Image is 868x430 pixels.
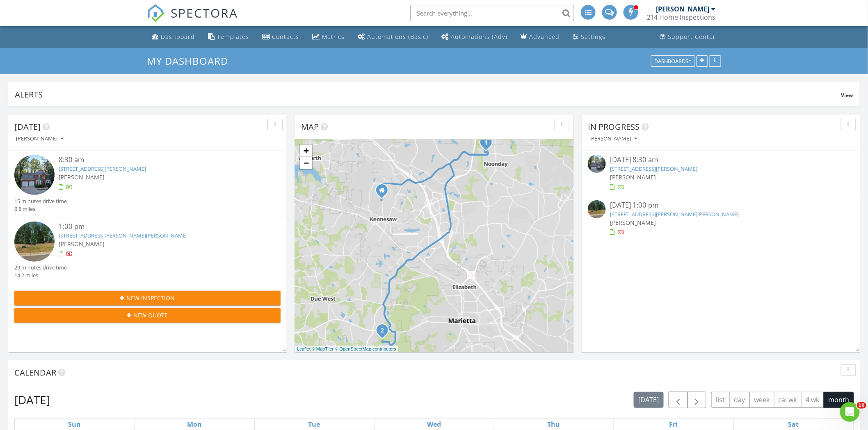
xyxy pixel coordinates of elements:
[14,308,281,323] button: New Quote
[14,222,281,280] a: 1:00 pm [STREET_ADDRESS][PERSON_NAME][PERSON_NAME] [PERSON_NAME] 29 minutes drive time 14.2 miles
[749,392,774,408] button: week
[668,419,680,430] a: Friday
[824,392,854,408] button: month
[301,121,319,132] span: Map
[59,165,146,172] a: [STREET_ADDRESS][PERSON_NAME]
[610,165,697,172] a: [STREET_ADDRESS][PERSON_NAME]
[59,173,105,181] span: [PERSON_NAME]
[588,155,606,173] img: 9362811%2Fcover_photos%2F5ShDzlKHQTVDFNcxyxWb%2Fsmall.jpg
[588,200,606,218] img: streetview
[14,222,55,262] img: streetview
[148,29,198,45] a: Dashboard
[147,11,238,28] a: SPECTORA
[300,157,312,169] a: Zoom out
[354,29,432,45] a: Automations (Basic)
[610,219,656,226] span: [PERSON_NAME]
[217,33,249,41] div: Templates
[451,33,507,41] div: Automations (Adv)
[774,392,802,408] button: cal wk
[14,155,55,195] img: 9362811%2Fcover_photos%2F5ShDzlKHQTVDFNcxyxWb%2Fsmall.jpg
[656,5,710,13] div: [PERSON_NAME]
[634,392,664,408] button: [DATE]
[259,29,302,45] a: Contacts
[657,29,720,45] a: Support Center
[588,155,854,191] a: [DATE] 8:30 am [STREET_ADDRESS][PERSON_NAME] [PERSON_NAME]
[588,200,854,237] a: [DATE] 1:00 pm [STREET_ADDRESS][PERSON_NAME][PERSON_NAME] [PERSON_NAME]
[438,29,511,45] a: Automations (Advanced)
[14,197,67,205] div: 15 minutes drive time
[161,33,195,41] div: Dashboard
[569,29,609,45] a: Settings
[14,121,41,132] span: [DATE]
[529,33,560,41] div: Advanced
[484,140,488,146] i: 1
[147,4,165,22] img: The Best Home Inspection Software - Spectora
[295,346,398,353] div: |
[335,346,396,351] a: © OpenStreetMap contributors
[647,13,716,21] div: 214 Home Inspections
[14,392,50,408] h2: [DATE]
[381,328,384,334] i: 2
[309,29,348,45] a: Metrics
[581,33,605,41] div: Settings
[688,392,707,408] button: Next month
[14,264,67,272] div: 29 minutes drive time
[297,346,311,351] a: Leaflet
[610,200,832,210] div: [DATE] 1:00 pm
[651,55,695,67] button: Dashboards
[134,311,168,319] span: New Quote
[486,142,491,147] div: 4848 Helga Way NE, Woodstock, GA 30188
[840,402,860,422] iframe: Intercom live chat
[801,392,824,408] button: 4 wk
[59,232,187,239] a: [STREET_ADDRESS][PERSON_NAME][PERSON_NAME]
[16,136,64,142] div: [PERSON_NAME]
[517,29,563,45] a: Advanced
[589,136,637,142] div: [PERSON_NAME]
[367,33,428,41] div: Automations (Basic)
[546,419,562,430] a: Thursday
[59,240,105,248] span: [PERSON_NAME]
[322,33,345,41] div: Metrics
[147,54,235,68] a: My Dashboard
[588,121,640,132] span: In Progress
[857,402,866,409] span: 10
[610,155,832,165] div: [DATE] 8:30 am
[410,5,574,21] input: Search everything...
[669,392,688,408] button: Previous month
[668,33,716,41] div: Support Center
[127,294,175,302] span: New Inspection
[59,222,258,232] div: 1:00 pm
[14,272,67,279] div: 14.2 miles
[786,419,800,430] a: Saturday
[610,173,656,181] span: [PERSON_NAME]
[14,205,67,213] div: 6.8 miles
[14,291,281,306] button: New Inspection
[610,210,739,218] a: [STREET_ADDRESS][PERSON_NAME][PERSON_NAME]
[588,134,639,145] button: [PERSON_NAME]
[66,419,82,430] a: Sunday
[205,29,252,45] a: Templates
[59,155,258,165] div: 8:30 am
[655,58,692,64] div: Dashboards
[15,89,841,100] div: Alerts
[171,4,238,21] span: SPECTORA
[307,419,322,430] a: Tuesday
[729,392,750,408] button: day
[14,155,281,213] a: 8:30 am [STREET_ADDRESS][PERSON_NAME] [PERSON_NAME] 15 minutes drive time 6.8 miles
[272,33,299,41] div: Contacts
[425,419,443,430] a: Wednesday
[382,330,387,335] div: 2257 Ellis Mountain Dr, Marietta, GA 30064
[14,367,56,378] span: Calendar
[312,346,334,351] a: © MapTiler
[382,190,387,195] div: 2027 Winsburg Dr, Kennesaw GA 30144
[300,145,312,157] a: Zoom in
[841,92,853,99] span: View
[14,134,65,145] button: [PERSON_NAME]
[711,392,730,408] button: list
[185,419,203,430] a: Monday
